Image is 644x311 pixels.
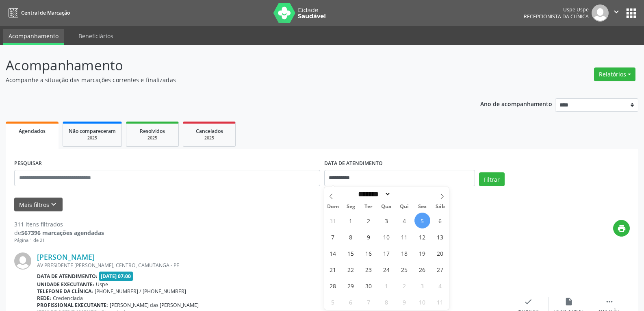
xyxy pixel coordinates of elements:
[609,4,624,22] button: 
[37,281,94,288] b: Unidade executante:
[14,220,104,228] div: 311 itens filtrados
[37,273,98,280] b: Data de atendimento:
[413,204,431,209] span: Sex
[324,157,383,170] label: DATA DE ATENDIMENTO
[414,278,430,294] span: Outubro 3, 2025
[612,7,621,16] i: 
[21,9,70,16] span: Central de Marcação
[196,128,223,135] span: Cancelados
[414,213,430,228] span: Setembro 5, 2025
[99,272,133,281] span: [DATE] 07:00
[414,294,430,310] span: Outubro 10, 2025
[14,228,104,237] div: de
[379,229,395,245] span: Setembro 10, 2025
[14,157,42,170] label: PESQUISAR
[37,288,93,295] b: Telefone da clínica:
[69,128,116,135] span: Não compareceram
[343,261,359,277] span: Setembro 22, 2025
[6,6,70,20] a: Central de Marcação
[21,229,104,237] strong: 567396 marcações agendadas
[379,213,395,228] span: Setembro 3, 2025
[397,213,412,228] span: Setembro 4, 2025
[361,229,377,245] span: Setembro 9, 2025
[6,76,449,84] p: Acompanhe a situação das marcações correntes e finalizadas
[361,245,377,261] span: Setembro 16, 2025
[480,98,552,109] p: Ano de acompanhamento
[14,252,31,270] img: img
[432,213,448,228] span: Setembro 6, 2025
[19,128,46,135] span: Agendados
[524,6,589,13] div: Uspe Uspe
[377,204,395,209] span: Qua
[343,278,359,294] span: Setembro 29, 2025
[361,294,377,310] span: Outubro 7, 2025
[624,6,638,20] button: apps
[325,278,341,294] span: Setembro 28, 2025
[564,297,573,306] i: insert_drive_file
[69,135,116,141] div: 2025
[395,204,413,209] span: Qui
[343,213,359,228] span: Setembro 1, 2025
[361,261,377,277] span: Setembro 23, 2025
[414,261,430,277] span: Setembro 26, 2025
[391,190,418,198] input: Year
[140,128,165,135] span: Resolvidos
[325,213,341,228] span: Agosto 31, 2025
[324,204,342,209] span: Dom
[95,288,186,295] span: [PHONE_NUMBER] / [PHONE_NUMBER]
[14,237,104,244] div: Página 1 de 21
[96,281,108,288] span: Uspe
[379,278,395,294] span: Outubro 1, 2025
[397,245,412,261] span: Setembro 18, 2025
[37,295,51,302] b: Rede:
[605,297,614,306] i: 
[592,4,609,22] img: img
[397,261,412,277] span: Setembro 25, 2025
[325,294,341,310] span: Outubro 5, 2025
[479,172,505,186] button: Filtrar
[342,204,360,209] span: Seg
[397,229,412,245] span: Setembro 11, 2025
[73,29,119,43] a: Beneficiários
[14,198,63,212] button: Mais filtroskeyboard_arrow_down
[414,245,430,261] span: Setembro 19, 2025
[343,245,359,261] span: Setembro 15, 2025
[343,229,359,245] span: Setembro 8, 2025
[524,297,533,306] i: check
[361,278,377,294] span: Setembro 30, 2025
[431,204,449,209] span: Sáb
[49,200,58,209] i: keyboard_arrow_down
[414,229,430,245] span: Setembro 12, 2025
[325,229,341,245] span: Setembro 7, 2025
[110,302,199,309] span: [PERSON_NAME] das [PERSON_NAME]
[432,261,448,277] span: Setembro 27, 2025
[432,278,448,294] span: Outubro 4, 2025
[37,252,95,261] a: [PERSON_NAME]
[6,55,449,76] p: Acompanhamento
[524,13,589,20] span: Recepcionista da clínica
[379,245,395,261] span: Setembro 17, 2025
[432,245,448,261] span: Setembro 20, 2025
[361,213,377,228] span: Setembro 2, 2025
[3,29,64,45] a: Acompanhamento
[325,261,341,277] span: Setembro 21, 2025
[132,135,173,141] div: 2025
[189,135,230,141] div: 2025
[379,294,395,310] span: Outubro 8, 2025
[325,245,341,261] span: Setembro 14, 2025
[37,262,508,269] div: AV PRESIDENTE [PERSON_NAME], CENTRO, CAMUTANGA - PE
[613,220,630,237] button: print
[397,278,412,294] span: Outubro 2, 2025
[53,295,83,302] span: Credenciada
[432,229,448,245] span: Setembro 13, 2025
[356,190,391,198] select: Month
[397,294,412,310] span: Outubro 9, 2025
[379,261,395,277] span: Setembro 24, 2025
[360,204,377,209] span: Ter
[617,224,626,233] i: print
[37,302,108,309] b: Profissional executante:
[594,67,635,81] button: Relatórios
[432,294,448,310] span: Outubro 11, 2025
[343,294,359,310] span: Outubro 6, 2025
